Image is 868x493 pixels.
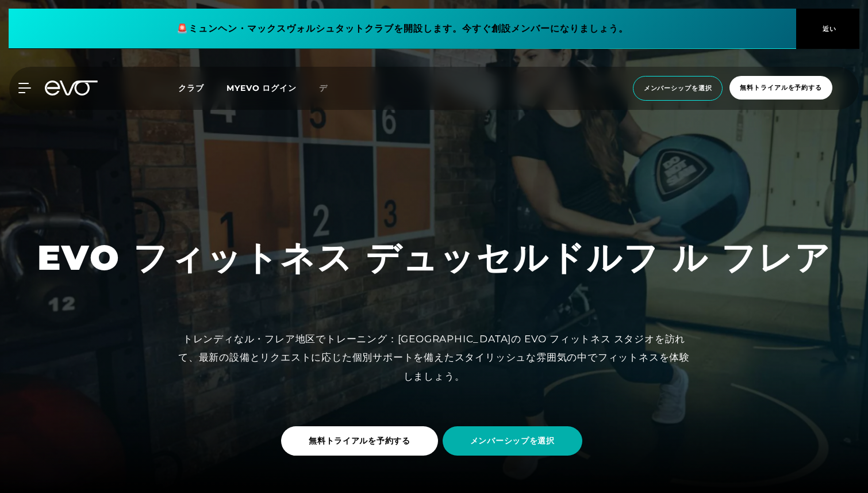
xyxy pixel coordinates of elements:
[644,84,712,92] font: メンバーシップを選択
[226,83,296,93] a: MYEVO ログイン
[629,76,727,101] a: メンバーシップを選択
[319,83,328,93] font: デ
[178,333,690,382] font: トレンディなル・フレア地区でトレーニング：[GEOGRAPHIC_DATA]の EVO フィットネス スタジオを訪れて、最新の設備とリクエストに応じた個別サポートを備えたスタイリッシュな雰囲気の...
[726,76,836,101] a: 無料トライアルを予約する
[319,82,341,95] a: デ
[37,236,831,278] font: EVO フィットネス デュッセルドルフ ル フレア
[443,418,587,464] a: メンバーシップを選択
[178,82,226,93] a: クラブ
[740,83,822,91] font: 無料トライアルを予約する
[281,418,442,464] a: 無料トライアルを予約する
[309,435,410,446] font: 無料トライアルを予約する
[178,83,203,93] font: クラブ
[470,435,555,446] font: メンバーシップを選択
[796,9,859,49] button: 近い
[823,25,836,33] font: 近い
